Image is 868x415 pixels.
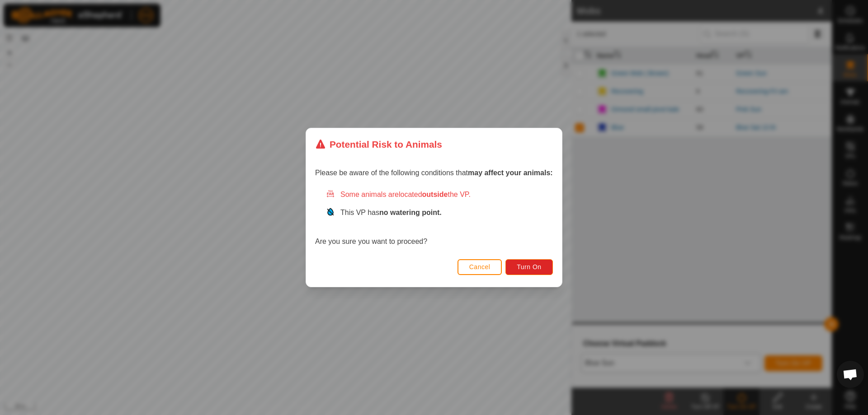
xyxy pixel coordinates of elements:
[379,209,442,216] strong: no watering point.
[458,259,502,275] button: Cancel
[468,169,553,177] strong: may affect your animals:
[399,191,471,198] span: located the VP.
[315,189,553,247] div: Are you sure you want to proceed?
[517,263,542,270] span: Turn On
[506,259,553,275] button: Turn On
[469,263,491,270] span: Cancel
[422,191,448,198] strong: outside
[315,169,553,177] span: Please be aware of the following conditions that
[837,361,864,388] div: Open chat
[340,209,442,216] span: This VP has
[326,189,553,200] div: Some animals are
[315,137,442,151] div: Potential Risk to Animals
